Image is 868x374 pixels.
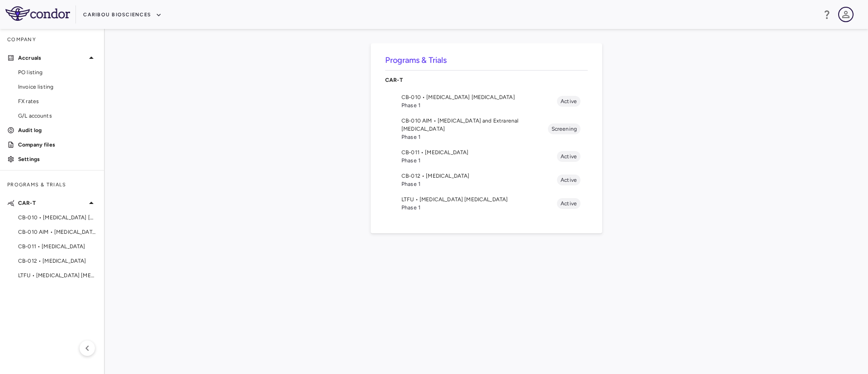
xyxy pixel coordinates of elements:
p: Accruals [18,54,86,62]
span: CB-010 AIM • [MEDICAL_DATA] and Extrarenal [MEDICAL_DATA] [401,117,548,133]
p: CAR-T [18,199,86,207]
li: CB-010 AIM • [MEDICAL_DATA] and Extrarenal [MEDICAL_DATA]Phase 1Screening [385,113,588,145]
li: CB-010 • [MEDICAL_DATA] [MEDICAL_DATA]Phase 1Active [385,90,588,113]
li: CB-012 • [MEDICAL_DATA]Phase 1Active [385,168,588,192]
span: Invoice listing [18,83,97,91]
span: Active [557,152,580,161]
p: Audit log [18,126,97,134]
button: Caribou Biosciences [83,8,162,22]
img: logo-full-SnFGN8VE.png [5,6,70,21]
span: Phase 1 [401,156,557,165]
span: Active [557,176,580,184]
span: Screening [548,125,580,133]
p: Settings [18,155,97,163]
span: LTFU • [MEDICAL_DATA] [MEDICAL_DATA] [18,271,97,279]
span: Phase 1 [401,133,548,141]
span: Phase 1 [401,204,557,212]
span: CB-011 • [MEDICAL_DATA] [18,242,97,251]
span: CB-011 • [MEDICAL_DATA] [401,148,557,156]
span: CB-010 • [MEDICAL_DATA] [MEDICAL_DATA] [18,213,97,222]
span: CB-010 AIM • [MEDICAL_DATA] and Extrarenal [MEDICAL_DATA] [18,228,97,236]
span: CB-010 • [MEDICAL_DATA] [MEDICAL_DATA] [401,93,557,101]
span: Active [557,97,580,105]
span: CB-012 • [MEDICAL_DATA] [18,257,97,265]
span: Active [557,199,580,208]
p: Company files [18,141,97,149]
span: Phase 1 [401,180,557,188]
span: Phase 1 [401,101,557,109]
p: CAR-T [385,76,588,84]
span: G/L accounts [18,112,97,120]
span: FX rates [18,97,97,105]
h6: Programs & Trials [385,54,588,66]
div: CAR-T [385,71,588,90]
span: PO listing [18,68,97,76]
span: LTFU • [MEDICAL_DATA] [MEDICAL_DATA] [401,195,557,204]
li: CB-011 • [MEDICAL_DATA]Phase 1Active [385,145,588,168]
span: CB-012 • [MEDICAL_DATA] [401,172,557,180]
li: LTFU • [MEDICAL_DATA] [MEDICAL_DATA]Phase 1Active [385,192,588,215]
